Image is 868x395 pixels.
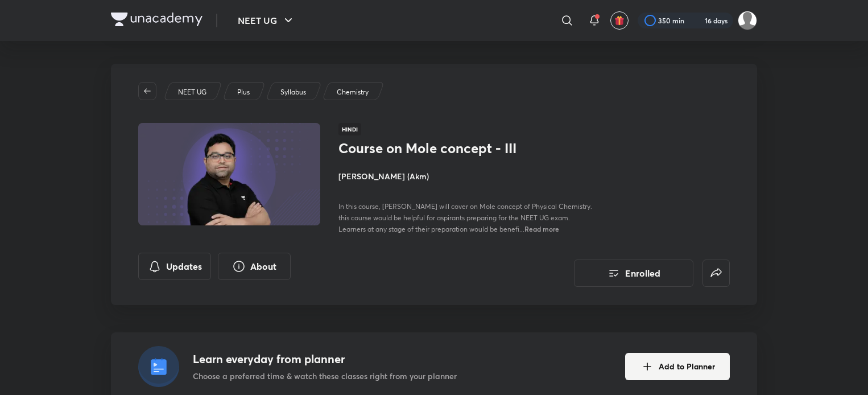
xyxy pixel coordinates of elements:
[218,253,291,280] button: About
[574,260,693,287] button: Enrolled
[338,140,524,157] h1: Course on Mole concept - III
[193,370,457,382] p: Choose a preferred time & watch these classes right from your planner
[691,15,702,26] img: streak
[235,87,252,97] a: Plus
[111,13,202,29] a: Company Logo
[337,87,369,97] p: Chemistry
[614,15,625,26] img: avatar
[610,11,629,30] button: avatar
[138,253,211,280] button: Updates
[625,353,730,380] button: Add to Planner
[702,260,730,287] button: false
[178,87,206,97] p: NEET UG
[338,170,593,182] h4: [PERSON_NAME] (Akm)
[738,11,757,30] img: surabhi
[338,202,592,233] span: In this course, [PERSON_NAME] will cover on Mole concept of Physical Chemistry. this course would...
[176,87,209,97] a: NEET UG
[137,122,322,227] img: Thumbnail
[231,9,302,32] button: NEET UG
[111,13,202,26] img: Company Logo
[335,87,371,97] a: Chemistry
[237,87,250,97] p: Plus
[338,123,361,135] span: Hindi
[280,87,306,97] p: Syllabus
[524,224,559,233] span: Read more
[279,87,308,97] a: Syllabus
[193,351,457,368] h4: Learn everyday from planner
